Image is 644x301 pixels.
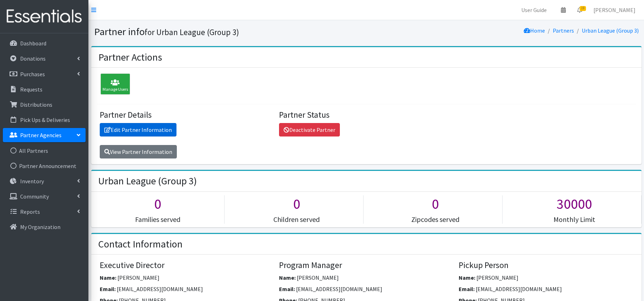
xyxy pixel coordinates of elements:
span: [EMAIL_ADDRESS][DOMAIN_NAME] [117,285,203,292]
h4: Partner Details [100,110,274,120]
h5: Children served [230,215,363,224]
a: Home [524,27,545,34]
h4: Executive Director [100,260,274,271]
span: [PERSON_NAME] [117,274,159,281]
label: Email: [100,285,116,293]
h2: Contact Information [98,238,182,250]
a: [PERSON_NAME] [588,3,641,17]
p: Purchases [20,71,45,78]
span: [PERSON_NAME] [297,274,339,281]
h4: Partner Status [279,110,453,120]
a: Purchases [3,67,86,81]
img: HumanEssentials [3,5,86,28]
p: Distributions [20,101,52,108]
label: Email: [459,285,475,293]
p: Partner Agencies [20,132,62,139]
span: [EMAIL_ADDRESS][DOMAIN_NAME] [476,285,562,292]
a: Urban League (Group 3) [582,27,639,34]
span: 19 [580,6,586,11]
p: Inventory [20,178,44,185]
label: Name: [279,273,296,282]
div: Manage Users [100,73,130,95]
a: Deactivate Partner [279,123,340,136]
a: Manage Users [97,82,130,89]
span: [EMAIL_ADDRESS][DOMAIN_NAME] [296,285,382,292]
a: All Partners [3,144,86,158]
a: Edit Partner Information [100,123,176,136]
a: Partners [553,27,574,34]
a: 19 [572,3,588,17]
h4: Pickup Person [459,260,633,271]
h2: Partner Actions [98,51,162,63]
a: User Guide [516,3,552,17]
p: Donations [20,55,46,62]
a: Donations [3,51,86,66]
p: Pick Ups & Deliveries [20,116,70,123]
h2: Urban League (Group 3) [98,175,197,187]
h5: Monthly Limit [508,215,641,224]
span: [PERSON_NAME] [476,274,518,281]
label: Email: [279,285,295,293]
h1: 30000 [508,195,641,212]
a: Inventory [3,174,86,188]
p: Community [20,193,49,200]
label: Name: [459,273,475,282]
p: My Organization [20,223,60,230]
label: Name: [100,273,116,282]
a: My Organization [3,220,86,234]
small: for Urban League (Group 3) [145,27,239,37]
a: Community [3,189,86,204]
h1: 0 [230,195,363,212]
h5: Zipcodes served [369,215,502,224]
a: Requests [3,82,86,96]
p: Reports [20,208,40,215]
a: Dashboard [3,36,86,50]
h5: Families served [91,215,225,224]
p: Requests [20,86,42,93]
h1: Partner info [94,26,364,38]
a: Distributions [3,97,86,112]
h1: 0 [369,195,502,212]
a: Reports [3,205,86,219]
h1: 0 [91,195,225,212]
a: Pick Ups & Deliveries [3,113,86,127]
h4: Program Manager [279,260,453,271]
a: Partner Announcement [3,159,86,173]
a: Partner Agencies [3,128,86,142]
a: View Partner Information [100,145,177,158]
p: Dashboard [20,40,46,47]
